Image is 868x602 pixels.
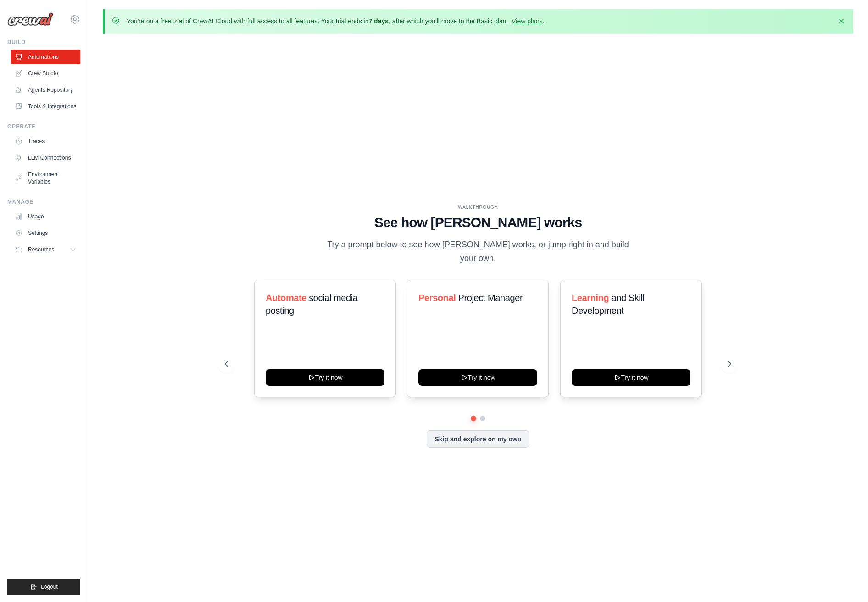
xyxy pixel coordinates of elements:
span: Resources [28,246,54,253]
p: Try a prompt below to see how [PERSON_NAME] works, or jump right in and build your own. [324,238,632,265]
span: Learning [572,293,609,303]
a: View plans [512,17,542,25]
span: social media posting [266,293,358,316]
a: Traces [11,134,80,149]
a: Automations [11,50,80,64]
button: Try it now [572,369,690,386]
img: Logo [7,12,53,26]
a: Crew Studio [11,66,80,81]
span: Project Manager [458,293,523,303]
a: Settings [11,226,80,240]
a: Usage [11,209,80,224]
a: LLM Connections [11,150,80,165]
span: Automate [266,293,306,303]
a: Tools & Integrations [11,99,80,114]
span: and Skill Development [572,293,644,316]
button: Try it now [266,369,384,386]
div: Operate [7,123,80,130]
h1: See how [PERSON_NAME] works [225,214,731,231]
div: WALKTHROUGH [225,204,731,211]
div: Build [7,39,80,46]
button: Resources [11,242,80,257]
span: Logout [41,583,58,591]
span: Personal [418,293,456,303]
a: Agents Repository [11,83,80,97]
button: Try it now [418,369,537,386]
button: Logout [7,579,80,595]
strong: 7 days [368,17,389,25]
button: Skip and explore on my own [427,430,529,448]
div: Manage [7,198,80,206]
a: Environment Variables [11,167,80,189]
p: You're on a free trial of CrewAI Cloud with full access to all features. Your trial ends in , aft... [127,17,545,26]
